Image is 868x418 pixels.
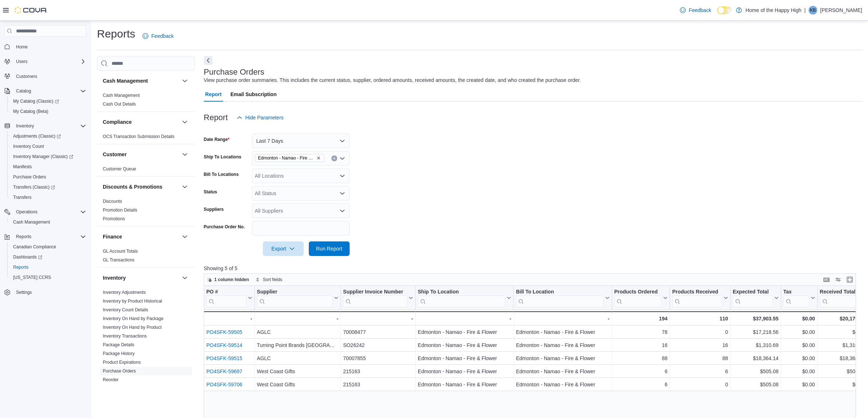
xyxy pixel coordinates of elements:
div: Discounts & Promotions [97,197,195,226]
button: Customer [180,150,189,159]
div: Edmonton - Namao - Fire & Flower [516,367,609,376]
div: Supplier [257,289,332,307]
button: Last 7 Days [252,134,350,148]
button: Bill To Location [516,289,609,307]
span: Email Subscription [230,87,277,102]
input: Dark Mode [717,7,732,14]
a: Adjustments (Classic) [10,132,64,141]
div: - [343,314,413,323]
nav: Complex example [4,38,86,316]
div: Edmonton - Namao - Fire & Flower [418,367,511,376]
div: Bill To Location [516,289,603,307]
div: $20,179.91 [820,314,865,323]
a: Customer Queue [103,166,136,171]
button: Discounts & Promotions [180,182,189,191]
div: Bill To Location [516,289,603,296]
span: Reorder [103,377,118,383]
div: - [418,314,511,323]
button: Next [204,56,213,65]
span: Reports [10,263,86,272]
button: Finance [103,233,179,240]
button: Open list of options [339,173,345,179]
button: Catalog [13,87,34,95]
div: $0.00 [783,354,815,363]
a: Purchase Orders [10,173,49,181]
span: Manifests [13,164,32,170]
div: $18,364.14 [733,354,779,363]
a: PO4SFK-59697 [206,369,242,375]
a: PO4SFK-59505 [206,330,242,335]
button: Canadian Compliance [7,242,89,252]
div: Products Received [672,289,722,296]
button: Inventory Count [7,141,89,151]
span: KB [810,6,816,15]
span: Cash Management [13,219,50,225]
span: Edmonton - Namao - Fire & Flower [258,154,315,162]
button: Users [13,57,30,66]
span: Purchase Orders [10,173,86,181]
span: Feedback [151,32,174,40]
div: $505.08 [733,380,779,389]
span: Adjustments (Classic) [13,133,61,139]
a: Inventory Count [10,142,47,151]
span: Adjustments (Classic) [10,132,86,141]
p: | [804,6,806,15]
h3: Discounts & Promotions [103,183,162,190]
button: Supplier Invoice Number [343,289,413,307]
div: View purchase order summaries. This includes the current status, supplier, ordered amounts, recei... [204,76,581,84]
a: Canadian Compliance [10,242,59,251]
a: Reports [10,263,31,272]
div: 194 [614,314,667,323]
a: Inventory On Hand by Package [103,316,164,321]
a: My Catalog (Classic) [10,97,62,106]
span: Edmonton - Namao - Fire & Flower [255,154,324,162]
span: Canadian Compliance [10,242,86,251]
a: Manifests [10,162,35,171]
a: Feedback [140,29,176,43]
a: Inventory by Product Historical [103,299,162,304]
button: Settings [1,287,89,297]
span: Inventory Manager (Classic) [13,154,73,159]
a: Inventory Manager (Classic) [10,152,76,161]
div: Edmonton - Namao - Fire & Flower [516,341,609,350]
span: Transfers (Classic) [10,183,86,192]
a: Cash Out Details [103,102,136,107]
div: Tax [783,289,809,307]
div: Products Received [672,289,722,307]
div: 6 [672,367,728,376]
div: $0.00 [783,367,815,376]
div: 70007855 [343,354,413,363]
div: Supplier Invoice Number [343,289,407,307]
span: Reports [16,234,31,240]
a: Settings [13,288,35,297]
label: Suppliers [204,206,224,212]
a: Dashboards [7,252,89,262]
button: Transfers [7,192,89,202]
span: [US_STATE] CCRS [13,275,51,280]
button: Finance [180,232,189,241]
div: Products Ordered [614,289,662,307]
span: Inventory Count [13,143,44,149]
button: Products Ordered [614,289,667,307]
button: Inventory [103,274,179,281]
span: Cash Management [103,92,140,98]
div: - [257,314,338,323]
button: Inventory [13,122,37,130]
button: Enter fullscreen [845,275,854,284]
a: Transfers (Classic) [10,183,58,192]
span: Customers [16,74,37,79]
div: Turning Point Brands [GEOGRAPHIC_DATA] [257,341,338,350]
div: Edmonton - Namao - Fire & Flower [418,380,511,389]
h3: Cash Management [103,77,148,84]
button: Open list of options [339,208,345,214]
span: Catalog [16,88,31,94]
span: Inventory by Product Historical [103,298,162,304]
div: 0 [672,380,728,389]
span: My Catalog (Classic) [10,97,86,106]
div: $0.00 [783,341,815,350]
div: 110 [672,314,728,323]
button: Customer [103,151,179,158]
p: [PERSON_NAME] [820,6,862,15]
h3: Inventory [103,274,126,281]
